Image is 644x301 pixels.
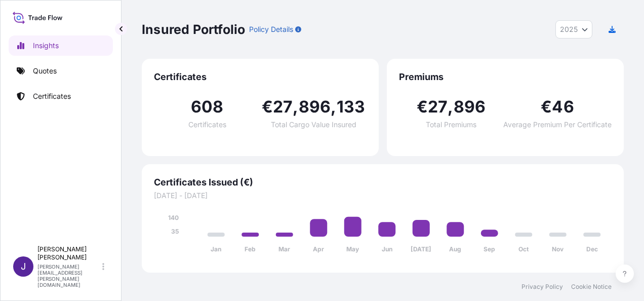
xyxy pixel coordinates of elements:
a: Quotes [9,61,113,81]
p: Certificates [33,91,71,101]
span: € [417,99,428,115]
span: Certificates [188,121,226,128]
span: , [331,99,336,115]
a: Privacy Policy [521,283,563,291]
tspan: Aug [449,245,461,253]
p: Quotes [33,66,57,76]
span: 896 [454,99,486,115]
tspan: Oct [518,245,529,253]
p: [PERSON_NAME][EMAIL_ADDRESS][PERSON_NAME][DOMAIN_NAME] [37,264,100,288]
p: [PERSON_NAME] [PERSON_NAME] [37,245,100,261]
tspan: Sep [484,245,495,253]
span: 27 [273,99,293,115]
span: J [21,261,26,272]
tspan: [DATE] [411,245,431,253]
tspan: Feb [245,245,256,253]
span: Average Premium Per Certificate [503,121,612,128]
span: Premiums [399,71,612,83]
span: Certificates Issued (€) [154,176,612,189]
p: Policy Details [249,24,293,34]
tspan: 140 [168,214,179,221]
span: 133 [337,99,366,115]
span: Certificates [154,71,367,83]
a: Certificates [9,86,113,106]
span: 896 [299,99,331,115]
span: 46 [552,99,574,115]
span: 608 [191,99,224,115]
span: , [448,99,453,115]
tspan: 35 [171,228,179,235]
span: 2025 [560,24,578,34]
p: Insights [33,41,59,51]
tspan: Mar [278,245,290,253]
span: € [262,99,273,115]
a: Insights [9,35,113,56]
tspan: Jun [382,245,392,253]
tspan: Jan [211,245,221,253]
span: Total Cargo Value Insured [271,121,356,128]
tspan: Apr [313,245,324,253]
p: Insured Portfolio [142,21,245,37]
span: [DATE] - [DATE] [154,191,612,201]
span: Total Premiums [426,121,476,128]
span: € [541,99,552,115]
button: Year Selector [555,20,592,39]
a: Cookie Notice [571,283,612,291]
tspan: May [346,245,359,253]
tspan: Dec [586,245,598,253]
span: , [293,99,298,115]
span: 27 [428,99,448,115]
tspan: Nov [552,245,564,253]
